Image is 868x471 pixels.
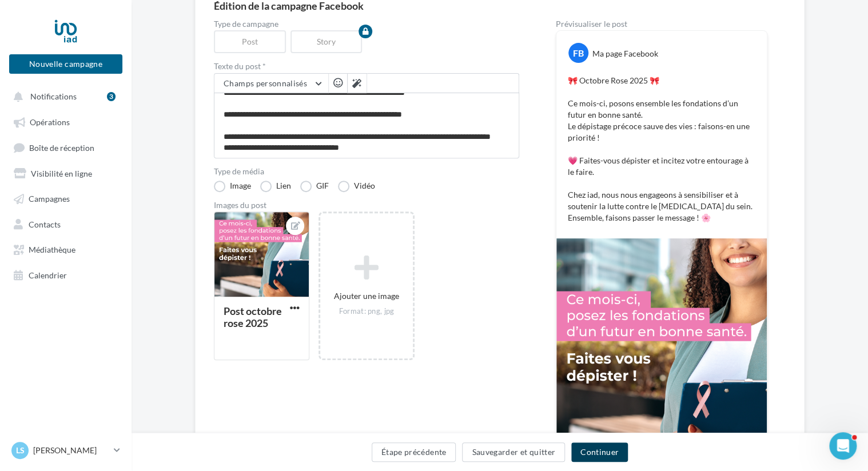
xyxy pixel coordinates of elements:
div: Ma page Facebook [592,48,658,59]
p: [PERSON_NAME] [33,445,109,456]
a: Ls [PERSON_NAME] [9,440,122,461]
span: Campagnes [29,194,70,203]
span: Médiathèque [29,245,75,254]
span: Calendrier [29,270,67,280]
a: Opérations [7,111,125,131]
div: Prévisualiser le post [556,20,767,28]
a: Calendrier [7,264,125,285]
a: Médiathèque [7,238,125,259]
div: Images du post [214,201,519,209]
label: Texte du post * [214,62,519,70]
div: Édition de la campagne Facebook [214,1,786,11]
p: 🎀 Octobre Rose 2025 🎀 Ce mois-ci, posons ensemble les fondations d’un futur en bonne santé. Le dé... [568,75,755,223]
label: Type de campagne [214,20,519,28]
span: Visibilité en ligne [31,168,92,178]
button: Nouvelle campagne [9,54,122,74]
label: GIF [300,181,329,192]
button: Notifications 3 [7,86,120,106]
button: Sauvegarder et quitter [462,442,565,462]
iframe: Intercom live chat [829,432,857,460]
span: Notifications [30,91,77,101]
button: Étape précédente [372,442,456,462]
label: Image [214,181,251,192]
label: Lien [260,181,291,192]
button: Continuer [571,442,628,462]
a: Contacts [7,213,125,234]
span: Opérations [30,117,70,127]
a: Boîte de réception [7,137,125,158]
span: Boîte de réception [29,142,94,152]
a: Visibilité en ligne [7,162,125,183]
div: 3 [107,92,116,101]
button: Champs personnalisés [214,74,328,93]
div: Post octobre rose 2025 [224,305,282,329]
span: Contacts [29,219,61,229]
label: Vidéo [338,181,375,192]
a: Campagnes [7,187,125,208]
div: FB [568,43,588,63]
span: Champs personnalisés [224,78,307,88]
label: Type de média [214,167,519,175]
span: Ls [16,445,25,456]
